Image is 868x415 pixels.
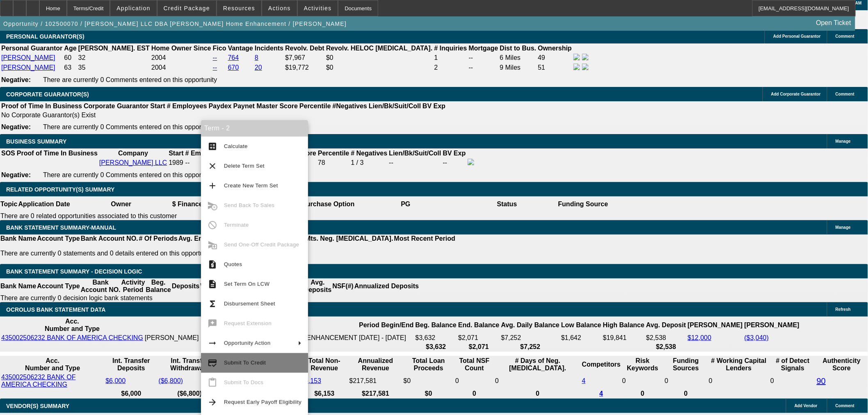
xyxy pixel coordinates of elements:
th: Avg. Deposit [646,317,686,333]
th: Acc. Holder Name [144,317,358,333]
th: $2,071 [458,343,500,351]
th: Account Type [37,235,80,243]
span: Request Early Payoff Eligibility [224,399,302,405]
th: Bank Account NO. [80,235,139,243]
th: Beg. Balance [415,317,457,333]
span: Add Vendor [795,404,818,408]
span: PERSONAL GUARANTOR(S) [6,33,85,40]
b: Age [64,45,76,52]
th: 0 [455,390,494,398]
b: Negative: [1,123,31,130]
a: ($6,800) [158,377,183,384]
span: Calculate [224,143,248,149]
img: linkedin-icon.png [582,64,589,70]
b: Fico [213,45,226,52]
th: Account Type [37,278,80,294]
a: $12,000 [688,334,712,341]
span: Add Corporate Guarantor [771,92,821,96]
b: Home Owner Since [151,45,211,52]
span: Bank Statement Summary - Decision Logic [6,268,142,275]
b: # Negatives [351,150,387,157]
th: Purchase Option [302,196,355,212]
b: Start [150,103,165,109]
th: # Working Capital Lenders [708,357,769,372]
th: Status [457,196,558,212]
a: 670 [228,64,239,71]
span: -- [185,159,190,166]
span: Set Term On LCW [224,281,270,287]
span: There are currently 0 Comments entered on this opportunity [43,76,217,83]
mat-icon: credit_score [208,358,217,368]
b: Paynet Master Score [233,103,298,109]
b: Revolv. Debt [285,45,324,52]
th: $6,000 [105,390,157,398]
td: No Corporate Guarantor(s) Exist [1,111,449,119]
b: Paydex [209,103,232,109]
th: Period Begin/End [359,317,414,333]
b: #Negatives [333,103,368,109]
th: Acc. Number and Type [1,317,144,333]
button: Application [110,0,156,16]
td: -- [468,53,499,62]
th: Int. Transfer Withdrawals [158,357,221,372]
span: RELATED OPPORTUNITY(S) SUMMARY [6,186,114,193]
th: High Balance [603,317,645,333]
td: $3,632 [415,334,457,342]
td: $2,071 [458,334,500,342]
th: Activity Period [121,278,146,294]
th: Proof of Time In Business [16,149,98,157]
th: Avg. End Balance [178,235,234,243]
td: $19,772 [285,63,325,72]
span: Create New Term Set [224,182,278,189]
td: 35 [78,63,150,72]
span: Refresh [836,307,851,312]
span: Comment [836,92,854,96]
th: Deposits [171,278,200,294]
th: $0 [403,390,455,398]
th: End. Balance [458,317,500,333]
button: Credit Package [158,0,216,16]
th: 0 [495,390,581,398]
button: Activities [298,0,338,16]
span: Credit Package [164,5,210,11]
td: 1989 [168,158,184,167]
td: 60 [64,53,77,62]
mat-icon: functions [208,299,217,309]
td: $0 [326,53,433,62]
div: $217,581 [349,377,402,385]
a: ($3,040) [745,334,769,341]
b: Negative: [1,171,31,178]
div: 78 [318,159,349,166]
th: Competitors [582,357,621,372]
b: Revolv. HELOC [MEDICAL_DATA]. [326,45,433,52]
th: # Days of Neg. [MEDICAL_DATA]. [495,357,581,372]
a: [PERSON_NAME] LLC [99,159,167,166]
th: Withdrawls [200,278,235,294]
td: 0 [622,373,663,389]
th: Most Recent Period [394,235,456,243]
th: Risk Keywords [622,357,663,372]
th: 0 [622,390,663,398]
b: Start [169,150,183,157]
b: Company [118,150,148,157]
td: 51 [537,63,572,72]
th: Funding Source [558,196,609,212]
mat-icon: arrow_right_alt [208,338,217,348]
th: $ Financed [172,196,207,212]
img: facebook-icon.png [573,64,580,70]
a: [PERSON_NAME] [1,64,55,71]
td: -- [468,63,499,72]
b: Corporate Guarantor [84,103,148,109]
th: NSF(#) [332,278,354,294]
b: BV Exp [423,103,445,109]
span: BUSINESS SUMMARY [6,138,66,145]
div: Term - 2 [201,120,308,137]
span: 2004 [151,54,166,61]
th: ($6,800) [158,390,221,398]
span: OCROLUS BANK STATEMENT DATA [6,306,105,313]
th: $6,153 [301,390,348,398]
mat-icon: add [208,181,217,191]
span: 0 [709,377,713,384]
th: Int. Transfer Deposits [105,357,157,372]
span: Activities [304,5,332,11]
